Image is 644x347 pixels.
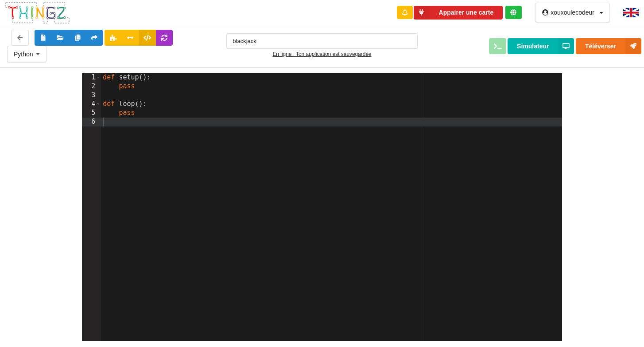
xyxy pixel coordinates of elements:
[576,38,641,54] button: Téléverser
[508,38,574,54] button: Simulateur
[82,100,101,109] div: 4
[14,51,33,57] div: Python
[82,118,101,126] div: 6
[82,91,101,100] div: 3
[82,82,101,91] div: 2
[505,6,522,19] div: Tu es connecté au serveur de création de Thingz
[82,109,101,118] div: 5
[414,6,503,20] button: Appairer une carte
[4,1,70,24] img: thingz_logo.png
[82,73,101,82] div: 1
[226,50,417,59] div: En ligne : Ton application est sauvegardée
[623,8,639,17] img: gb.png
[551,9,594,16] div: xouxoulecodeur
